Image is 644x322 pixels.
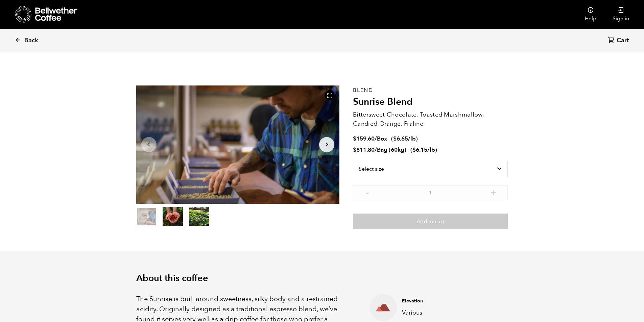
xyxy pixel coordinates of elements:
span: / [375,146,377,154]
span: Bag (60kg) [377,146,406,154]
span: / [375,135,377,143]
bdi: 811.80 [353,146,375,154]
h2: About this coffee [136,273,508,284]
span: $ [393,135,397,143]
a: Cart [608,36,630,45]
span: $ [353,146,356,154]
span: Box [377,135,387,143]
button: + [489,189,498,195]
bdi: 6.15 [412,146,427,154]
span: /lb [427,146,435,154]
p: Bittersweet Chocolate, Toasted Marshmallow, Candied Orange, Praline [353,110,508,128]
h4: Elevation [402,298,497,304]
bdi: 6.65 [393,135,408,143]
span: Back [24,36,38,45]
button: Add to cart [353,214,508,229]
span: /lb [408,135,416,143]
span: $ [412,146,416,154]
span: $ [353,135,356,143]
h2: Sunrise Blend [353,96,508,108]
span: ( ) [410,146,437,154]
span: Cart [617,36,629,45]
span: ( ) [391,135,418,143]
button: - [363,189,372,195]
p: Various [402,308,497,317]
bdi: 159.60 [353,135,375,143]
